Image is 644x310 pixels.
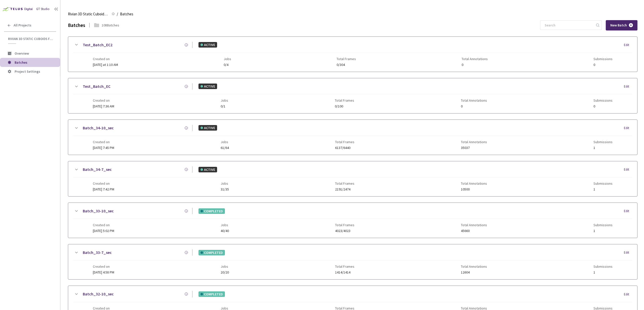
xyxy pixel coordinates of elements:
span: Total Frames [335,181,354,185]
span: 0/4 [224,63,231,67]
div: Batch_34-10_secACTIVEEditCreated on[DATE] 7:45 PMJobs61/64Total Frames6137/6440Total Annotations3... [68,120,637,155]
span: Submissions [593,223,613,227]
span: Total Annotations [461,181,487,185]
span: Submissions [593,57,613,61]
span: Total Frames [335,98,354,102]
span: 0 [461,104,487,108]
span: [DATE] 5:02 PM [93,228,114,233]
div: ACTIVE [198,125,217,131]
div: Batch_33-7_secCOMPLETEDEditCreated on[DATE] 4:58 PMJobs20/20Total Frames1414/1414Total Annotation... [68,244,637,279]
span: 45660 [461,229,487,233]
div: Batch_34-7_secACTIVEEditCreated on[DATE] 7:42 PMJobs31/35Total Frames2191/2474Total Annotations10... [68,161,637,196]
a: Batch_34-10_sec [83,125,114,131]
span: 0 [593,104,613,108]
span: 0/100 [335,104,354,108]
span: Total Frames [335,140,354,144]
div: GT Studio [36,7,50,12]
a: Test_Batch_EC [83,83,110,90]
a: Batch_34-7_sec [83,166,112,173]
span: Total Frames [335,264,354,268]
div: ACTIVE [198,167,217,172]
div: Edit [624,292,632,297]
div: ACTIVE [198,42,217,48]
span: Batches [15,60,27,65]
span: Created on [93,57,118,61]
span: 0/1 [221,104,228,108]
a: Batch_33-7_sec [83,249,112,256]
span: 4023/4023 [335,229,354,233]
div: Edit [624,84,632,89]
span: Jobs [221,140,229,144]
span: 61/64 [221,146,229,150]
div: Test_Batch_EC2ACTIVEEditCreated on[DATE] at 1:10 AMJobs0/4Total Frames0/304Total Annotations0Subm... [68,37,637,72]
span: [DATE] 7:45 PM [93,145,114,150]
span: 10500 [461,187,487,191]
div: ACTIVE [198,84,217,89]
span: 6137/6440 [335,146,354,150]
div: Edit [624,250,632,255]
span: 35037 [461,146,487,150]
div: COMPLETED [198,250,225,255]
span: Created on [93,264,114,268]
li: / [117,11,118,17]
span: New Batch [610,23,627,27]
div: Test_Batch_ECACTIVEEditCreated on[DATE] 7:36 AMJobs0/1Total Frames0/100Total Annotations0Submissi... [68,78,637,113]
span: [DATE] 7:42 PM [93,187,114,191]
span: Created on [93,181,114,185]
span: 1 [593,187,613,191]
span: 40/40 [221,229,229,233]
span: Total Frames [335,223,354,227]
span: 0 [462,63,488,67]
div: Edit [624,167,632,172]
span: Batches [120,11,133,17]
div: Edit [624,43,632,48]
span: Total Frames [337,57,356,61]
span: 1414/1414 [335,270,354,274]
div: Edit [624,209,632,214]
span: Submissions [593,140,613,144]
span: All Projects [14,23,31,27]
span: Created on [93,223,114,227]
span: Jobs [221,98,228,102]
span: Submissions [593,264,613,268]
div: Batch_33-10_secCOMPLETEDEditCreated on[DATE] 5:02 PMJobs40/40Total Frames4023/4023Total Annotatio... [68,203,637,238]
span: 12604 [461,270,487,274]
span: 1 [593,146,613,150]
span: [DATE] at 1:10 AM [93,62,118,67]
span: Created on [93,98,114,102]
span: Submissions [593,98,613,102]
span: 1 [593,270,613,274]
span: Jobs [224,57,231,61]
div: COMPLETED [198,291,225,297]
span: Total Annotations [461,264,487,268]
span: Jobs [221,181,229,185]
span: Created on [93,140,114,144]
div: 108 Batches [102,22,119,28]
span: 1 [593,229,613,233]
span: 2191/2474 [335,187,354,191]
span: Total Annotations [462,57,488,61]
span: Submissions [593,181,613,185]
span: 0/304 [337,63,356,67]
span: Rivian 3D Static Cuboids fixed[2024-25] [8,37,53,41]
span: [DATE] 4:58 PM [93,270,114,275]
a: Batch_33-10_sec [83,208,114,214]
span: 20/20 [221,270,229,274]
input: Search [542,21,595,30]
span: Total Annotations [461,223,487,227]
span: Jobs [221,264,229,268]
span: 31/35 [221,187,229,191]
div: COMPLETED [198,208,225,214]
a: Test_Batch_EC2 [83,42,112,48]
span: Project Settings [15,69,40,74]
span: Overview [15,51,29,56]
span: Rivian 3D Static Cuboids fixed[2024-25] [68,11,109,17]
a: Batch_32-10_sec [83,291,114,297]
span: Total Annotations [461,140,487,144]
div: Batches [68,21,85,29]
span: Total Annotations [461,98,487,102]
span: [DATE] 7:36 AM [93,104,114,108]
span: 0 [593,63,613,67]
span: Jobs [221,223,229,227]
div: Edit [624,126,632,131]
